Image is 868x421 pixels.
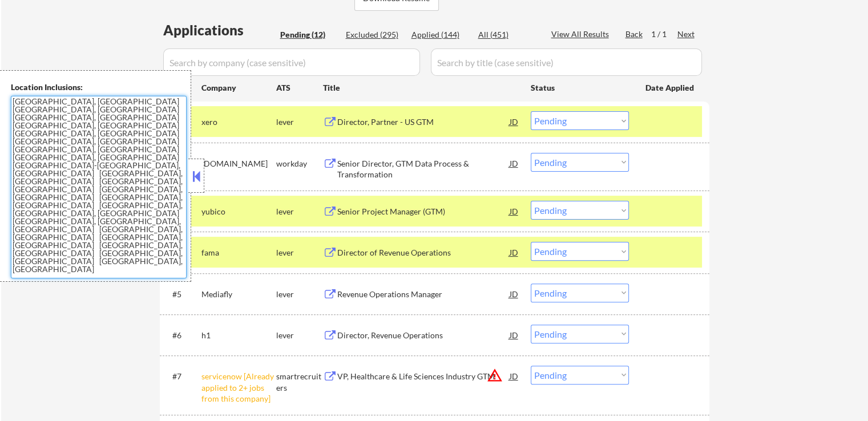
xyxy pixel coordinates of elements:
div: lever [276,206,323,217]
div: servicenow [Already applied to 2+ jobs from this company] [201,371,276,404]
div: Date Applied [645,82,696,94]
div: View All Results [551,29,612,40]
div: All (451) [478,29,535,41]
div: fama [201,247,276,258]
button: warning_amber [487,367,503,383]
div: Pending (12) [280,29,337,41]
div: JD [508,242,520,262]
input: Search by company (case sensitive) [163,48,420,76]
div: Location Inclusions: [11,82,187,93]
div: JD [508,201,520,221]
input: Search by title (case sensitive) [431,48,702,76]
div: workday [276,158,323,169]
div: yubico [201,206,276,217]
div: Title [323,82,520,94]
div: JD [508,366,520,386]
div: Back [625,29,644,40]
div: 1 / 1 [651,29,677,40]
div: Revenue Operations Manager [337,289,510,300]
div: lever [276,116,323,128]
div: Director, Partner - US GTM [337,116,510,128]
div: ATS [276,82,323,94]
div: #6 [172,330,192,341]
div: JD [508,325,520,345]
div: Director of Revenue Operations [337,247,510,258]
div: lever [276,247,323,258]
div: Director, Revenue Operations [337,330,510,341]
div: [DOMAIN_NAME] [201,158,276,169]
div: xero [201,116,276,128]
div: Senior Director, GTM Data Process & Transformation [337,158,510,180]
div: JD [508,153,520,173]
div: Mediafly [201,289,276,300]
div: Applications [163,23,276,37]
div: lever [276,289,323,300]
div: #7 [172,371,192,382]
div: JD [508,111,520,132]
div: #5 [172,289,192,300]
div: Status [531,77,629,98]
div: VP, Healthcare & Life Sciences Industry GTM [337,371,510,382]
div: Applied (144) [411,29,469,41]
div: Senior Project Manager (GTM) [337,206,510,217]
div: smartrecruiters [276,371,323,393]
div: Excluded (295) [346,29,403,41]
div: lever [276,330,323,341]
div: Next [677,29,696,40]
div: h1 [201,330,276,341]
div: Company [201,82,276,94]
div: JD [508,284,520,304]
